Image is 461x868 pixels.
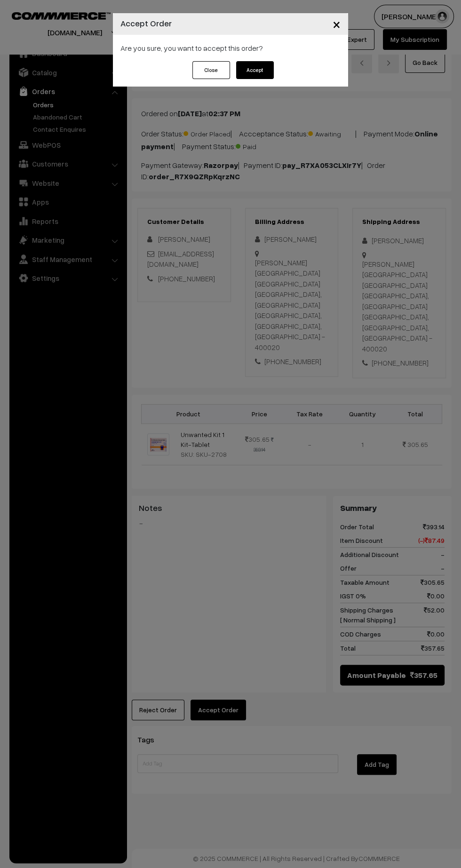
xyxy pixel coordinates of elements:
button: Close [325,9,348,39]
div: Are you sure, you want to accept this order? [113,35,348,61]
button: Accept [236,61,274,79]
span: × [333,15,341,32]
button: Close [192,61,230,79]
h4: Accept Order [120,17,172,30]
